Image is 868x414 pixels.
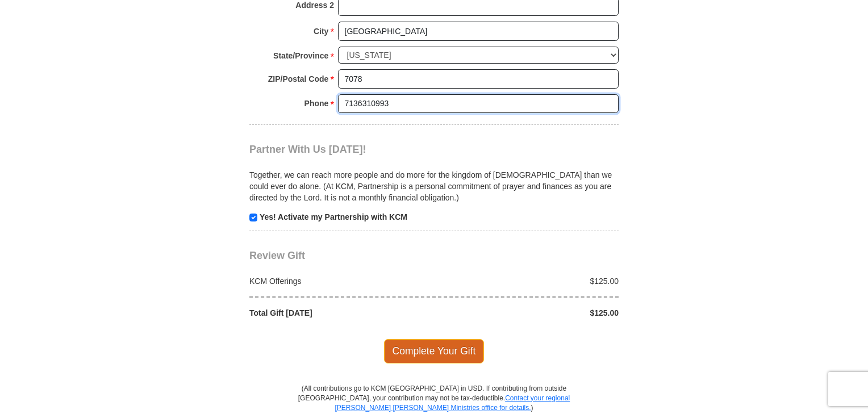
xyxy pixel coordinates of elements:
strong: State/Province [273,48,328,64]
span: Partner With Us [DATE]! [249,144,366,155]
div: KCM Offerings [244,275,435,287]
p: Together, we can reach more people and do more for the kingdom of [DEMOGRAPHIC_DATA] than we coul... [249,169,619,203]
strong: Phone [304,95,329,111]
span: Review Gift [249,250,305,261]
span: Complete Your Gift [384,339,485,363]
strong: ZIP/Postal Code [268,71,329,87]
strong: Yes! Activate my Partnership with KCM [260,212,407,221]
a: Contact your regional [PERSON_NAME] [PERSON_NAME] Ministries office for details. [335,394,570,412]
div: Total Gift [DATE] [244,307,435,319]
div: $125.00 [434,307,625,319]
strong: City [314,23,328,39]
div: $125.00 [434,275,625,287]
